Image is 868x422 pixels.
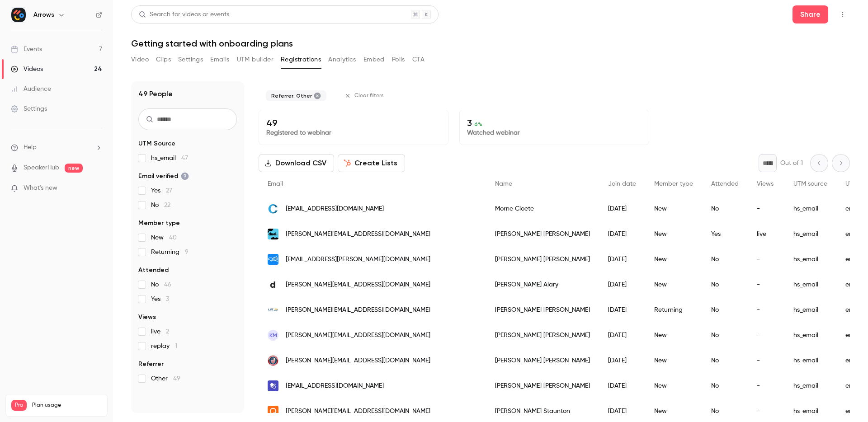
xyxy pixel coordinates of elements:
span: Views [138,313,156,322]
div: hs_email [784,247,836,272]
span: No [151,280,171,289]
h1: Getting started with onboarding plans [131,38,850,49]
img: Arrows [11,8,26,22]
button: CTA [412,52,425,67]
img: duel.tech [268,229,278,239]
div: - [748,247,784,272]
span: [PERSON_NAME][EMAIL_ADDRESS][DOMAIN_NAME] [286,356,430,366]
div: No [702,272,748,297]
span: Other [151,374,180,383]
button: Polls [392,52,405,67]
span: Yes [151,295,169,304]
div: live [748,221,784,247]
div: hs_email [784,373,836,399]
div: [DATE] [599,348,645,373]
div: New [645,373,702,399]
div: [PERSON_NAME] [PERSON_NAME] [486,323,599,348]
div: - [748,297,784,323]
button: Settings [178,52,203,67]
a: SpeakerHub [24,163,59,173]
div: New [645,272,702,297]
button: Embed [363,52,385,67]
div: [PERSON_NAME] [PERSON_NAME] [486,297,599,323]
div: - [748,373,784,399]
button: UTM builder [237,52,274,67]
div: Yes [702,221,748,247]
div: Events [11,45,42,54]
img: americansafetyinstitute.com [268,355,278,366]
span: [EMAIL_ADDRESS][DOMAIN_NAME] [286,204,384,214]
span: KM [269,331,277,339]
div: - [748,272,784,297]
div: Morne Cloete [486,196,599,221]
iframe: Noticeable Trigger [91,184,102,192]
img: surecost.com [268,380,278,391]
div: Videos [11,65,43,74]
div: [DATE] [599,272,645,297]
span: Help [24,143,37,152]
button: Create Lists [338,154,405,172]
div: [DATE] [599,247,645,272]
button: Video [131,52,149,67]
div: [PERSON_NAME] [PERSON_NAME] [486,221,599,247]
img: liftenablement.com [268,305,278,315]
span: [EMAIL_ADDRESS][PERSON_NAME][DOMAIN_NAME] [286,255,430,264]
div: Search for videos or events [139,10,229,19]
span: What's new [24,183,57,193]
div: No [702,373,748,399]
span: 22 [164,202,170,208]
span: 2 [166,328,169,335]
span: Referrer [138,360,164,369]
div: hs_email [784,221,836,247]
div: - [748,348,784,373]
span: Returning [151,248,189,257]
button: Clear filters [341,89,389,103]
p: 3 [467,117,642,128]
button: Top Bar Actions [835,7,850,22]
div: hs_email [784,323,836,348]
span: 27 [166,188,172,194]
span: [PERSON_NAME][EMAIL_ADDRESS][DOMAIN_NAME] [286,280,430,290]
p: 49 [266,117,441,128]
div: Audience [11,84,51,94]
div: No [702,247,748,272]
div: [DATE] [599,373,645,399]
span: [PERSON_NAME][EMAIL_ADDRESS][DOMAIN_NAME] [286,331,430,340]
div: [PERSON_NAME] Alary [486,272,599,297]
span: live [151,327,169,336]
button: Remove "Other" from selected "Referrer" filter [314,92,321,99]
span: Yes [151,186,172,195]
span: 40 [169,234,177,241]
div: hs_email [784,196,836,221]
span: [EMAIL_ADDRESS][DOMAIN_NAME] [286,381,384,391]
p: Registered to webinar [266,128,441,137]
button: Emails [210,52,229,67]
span: UTM source [793,181,827,187]
h6: Arrows [33,10,54,19]
button: Download CSV [259,154,334,172]
span: Clear filters [354,92,384,99]
div: New [645,323,702,348]
button: Registrations [281,52,321,67]
span: Email [268,181,283,187]
span: replay [151,342,177,351]
h1: 49 People [138,89,173,99]
div: No [702,196,748,221]
span: [PERSON_NAME][EMAIL_ADDRESS][DOMAIN_NAME] [286,407,430,416]
span: 49 [173,375,180,382]
div: - [748,323,784,348]
span: UTM Source [138,139,175,148]
span: 47 [181,155,188,161]
span: Email verified [138,172,189,181]
button: Share [793,5,828,23]
span: Member type [654,181,693,187]
div: [PERSON_NAME] [PERSON_NAME] [486,348,599,373]
span: [PERSON_NAME][EMAIL_ADDRESS][DOMAIN_NAME] [286,230,430,239]
div: [DATE] [599,323,645,348]
span: 6 % [474,121,482,127]
div: No [702,348,748,373]
p: Out of 1 [780,159,803,168]
span: Attended [138,266,169,275]
img: dailymotion.com [268,279,278,290]
span: New [151,233,177,242]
